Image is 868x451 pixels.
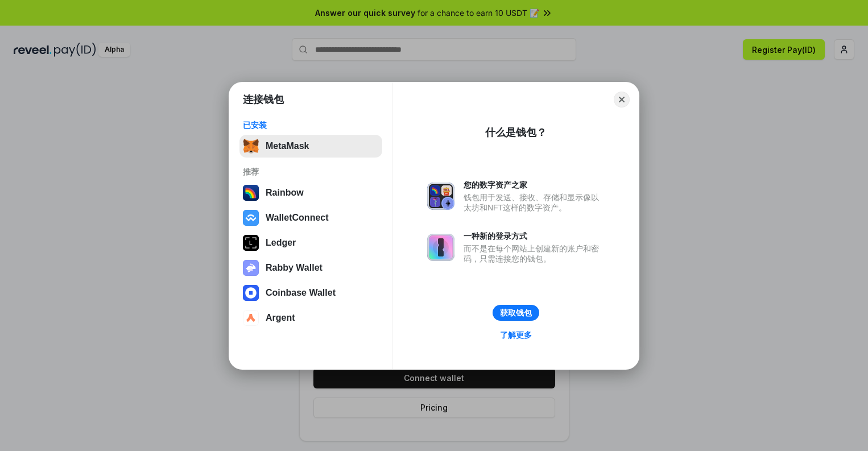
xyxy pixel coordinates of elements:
div: MetaMask [266,141,309,151]
button: Argent [239,307,382,329]
div: 钱包用于发送、接收、存储和显示像以太坊和NFT这样的数字资产。 [464,192,605,213]
div: 推荐 [243,167,379,177]
div: Coinbase Wallet [266,288,336,298]
img: svg+xml,%3Csvg%20xmlns%3D%22http%3A%2F%2Fwww.w3.org%2F2000%2Fsvg%22%20fill%3D%22none%22%20viewBox... [427,183,454,210]
img: svg+xml,%3Csvg%20width%3D%2228%22%20height%3D%2228%22%20viewBox%3D%220%200%2028%2028%22%20fill%3D... [243,210,259,226]
button: WalletConnect [239,206,382,229]
button: 获取钱包 [493,305,539,321]
div: Rabby Wallet [266,263,323,273]
img: svg+xml,%3Csvg%20xmlns%3D%22http%3A%2F%2Fwww.w3.org%2F2000%2Fsvg%22%20width%3D%2228%22%20height%3... [243,235,259,251]
div: WalletConnect [266,213,329,223]
a: 了解更多 [493,328,539,342]
button: Close [614,92,630,107]
div: 获取钱包 [500,308,532,318]
div: 一种新的登录方式 [464,231,605,241]
button: Ledger [239,231,382,254]
img: svg+xml,%3Csvg%20width%3D%2228%22%20height%3D%2228%22%20viewBox%3D%220%200%2028%2028%22%20fill%3D... [243,285,259,301]
img: svg+xml,%3Csvg%20xmlns%3D%22http%3A%2F%2Fwww.w3.org%2F2000%2Fsvg%22%20fill%3D%22none%22%20viewBox... [427,234,454,261]
div: 已安装 [243,120,379,130]
div: 而不是在每个网站上创建新的账户和密码，只需连接您的钱包。 [464,243,605,264]
div: 什么是钱包？ [485,126,547,139]
div: 了解更多 [500,330,532,340]
div: 您的数字资产之家 [464,180,605,190]
img: svg+xml,%3Csvg%20width%3D%22120%22%20height%3D%22120%22%20viewBox%3D%220%200%20120%20120%22%20fil... [243,185,259,201]
img: svg+xml,%3Csvg%20fill%3D%22none%22%20height%3D%2233%22%20viewBox%3D%220%200%2035%2033%22%20width%... [243,138,259,154]
img: svg+xml,%3Csvg%20xmlns%3D%22http%3A%2F%2Fwww.w3.org%2F2000%2Fsvg%22%20fill%3D%22none%22%20viewBox... [243,260,259,276]
button: MetaMask [239,135,382,158]
button: Rabby Wallet [239,256,382,279]
div: Ledger [266,238,296,248]
div: Argent [266,313,295,323]
img: svg+xml,%3Csvg%20width%3D%2228%22%20height%3D%2228%22%20viewBox%3D%220%200%2028%2028%22%20fill%3D... [243,310,259,326]
h1: 连接钱包 [243,93,284,106]
button: Coinbase Wallet [239,282,382,304]
div: Rainbow [266,188,304,198]
button: Rainbow [239,181,382,204]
